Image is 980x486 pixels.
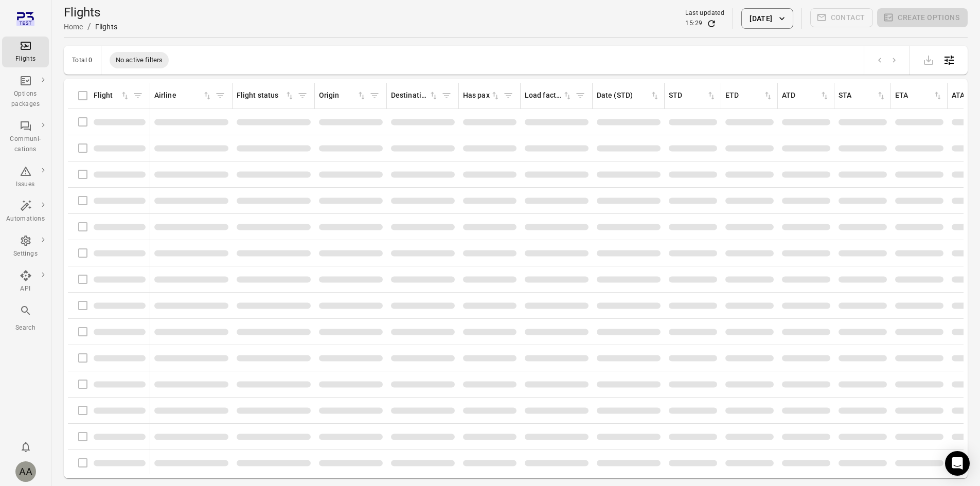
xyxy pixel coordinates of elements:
[6,214,45,224] div: Automations
[6,179,45,190] div: Issues
[2,117,49,158] a: Communi-cations
[525,90,573,101] div: Sort by load factor in ascending order
[597,90,660,101] div: Sort by date (STD) in ascending order
[391,90,439,101] div: Sort by destination in ascending order
[573,88,588,103] span: Filter by load factor
[6,284,45,294] div: API
[87,21,91,33] li: /
[130,88,146,103] span: Filter by flight
[15,461,36,482] div: AA
[741,8,793,29] button: [DATE]
[154,90,212,101] div: Sort by airline in ascending order
[6,89,45,110] div: Options packages
[110,55,169,65] span: No active filters
[463,90,501,101] div: Sort by has pax in ascending order
[72,57,93,64] div: Total 0
[319,90,367,101] div: Sort by origin in ascending order
[669,90,717,101] div: Sort by STD in ascending order
[685,8,724,19] div: Last updated
[2,71,49,113] a: Options packages
[782,90,830,101] div: Sort by ATD in ascending order
[895,90,943,101] div: Sort by ETA in ascending order
[945,451,970,476] div: Open Intercom Messenger
[95,22,117,32] div: Flights
[839,90,886,101] div: Sort by STA in ascending order
[15,437,36,457] button: Notifications
[94,90,130,101] div: Sort by flight in ascending order
[295,88,310,103] span: Filter by flight status
[2,37,49,67] a: Flights
[872,53,901,67] nav: pagination navigation
[918,55,939,64] span: Please make a selection to export
[237,90,295,101] div: Sort by flight status in ascending order
[2,301,49,336] button: Search
[810,8,874,29] span: Please make a selection to create communications
[2,266,49,297] a: API
[212,88,228,103] span: Filter by airline
[2,196,49,227] a: Automations
[367,88,382,103] span: Filter by origin
[6,54,45,64] div: Flights
[6,134,45,155] div: Communi-cations
[11,457,40,486] button: Aimi Amalin
[64,21,117,33] nav: Breadcrumbs
[64,23,83,31] a: Home
[685,19,702,29] div: 15:29
[6,249,45,259] div: Settings
[877,8,968,29] span: Please make a selection to create an option package
[725,90,773,101] div: Sort by ETD in ascending order
[706,19,717,29] button: Refresh data
[64,4,117,21] h1: Flights
[501,88,516,103] span: Filter by has pax
[6,323,45,333] div: Search
[2,162,49,193] a: Issues
[439,88,454,103] span: Filter by destination
[2,231,49,262] a: Settings
[939,50,959,70] button: Open table configuration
